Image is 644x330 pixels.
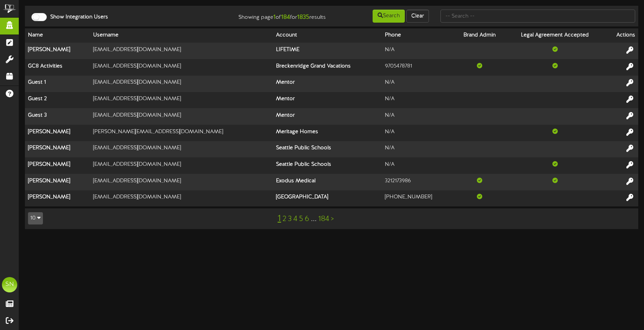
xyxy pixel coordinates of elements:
[28,212,43,224] button: 10
[281,14,290,21] strong: 184
[25,125,90,141] th: [PERSON_NAME]
[90,190,273,206] td: [EMAIL_ADDRESS][DOMAIN_NAME]
[273,108,382,125] th: Mentor
[90,76,273,92] td: [EMAIL_ADDRESS][DOMAIN_NAME]
[278,214,281,224] a: 1
[273,141,382,158] th: Seattle Public Schools
[382,190,453,206] td: [PHONE_NUMBER]
[25,43,90,59] th: [PERSON_NAME]
[605,28,638,43] th: Actions
[311,215,317,223] a: ...
[305,215,309,223] a: 6
[25,157,90,174] th: [PERSON_NAME]
[44,13,108,21] label: Show Integration Users
[273,157,382,174] th: Seattle Public Schools
[453,28,505,43] th: Brand Admin
[382,43,453,59] td: N/A
[288,215,292,223] a: 3
[25,190,90,206] th: [PERSON_NAME]
[283,215,286,223] a: 2
[382,125,453,141] td: N/A
[273,76,382,92] th: Mentor
[273,125,382,141] th: Meritage Homes
[273,43,382,59] th: LIFETIME
[25,174,90,190] th: [PERSON_NAME]
[90,108,273,125] td: [EMAIL_ADDRESS][DOMAIN_NAME]
[90,28,273,43] th: Username
[382,174,453,190] td: 3212173986
[406,10,429,23] button: Clear
[25,28,90,43] th: Name
[273,190,382,206] th: [GEOGRAPHIC_DATA]
[382,92,453,109] td: N/A
[2,277,17,292] div: SN
[90,125,273,141] td: [PERSON_NAME][EMAIL_ADDRESS][DOMAIN_NAME]
[299,215,303,223] a: 5
[90,141,273,158] td: [EMAIL_ADDRESS][DOMAIN_NAME]
[382,157,453,174] td: N/A
[228,9,332,22] div: Showing page of for results
[440,10,635,23] input: -- Search --
[25,92,90,109] th: Guest 2
[273,28,382,43] th: Account
[90,92,273,109] td: [EMAIL_ADDRESS][DOMAIN_NAME]
[90,59,273,76] td: [EMAIL_ADDRESS][DOMAIN_NAME]
[373,10,405,23] button: Search
[273,59,382,76] th: Breckenridge Grand Vacations
[382,28,453,43] th: Phone
[273,14,276,21] strong: 1
[293,215,297,223] a: 4
[297,14,309,21] strong: 1835
[25,59,90,76] th: GC8 Activities
[318,215,329,223] a: 184
[25,76,90,92] th: Guest 1
[382,108,453,125] td: N/A
[90,174,273,190] td: [EMAIL_ADDRESS][DOMAIN_NAME]
[25,141,90,158] th: [PERSON_NAME]
[273,92,382,109] th: Mentor
[90,157,273,174] td: [EMAIL_ADDRESS][DOMAIN_NAME]
[382,141,453,158] td: N/A
[331,215,334,223] a: >
[25,108,90,125] th: Guest 3
[90,43,273,59] td: [EMAIL_ADDRESS][DOMAIN_NAME]
[273,174,382,190] th: Exodus Medical
[382,76,453,92] td: N/A
[505,28,605,43] th: Legal Agreement Accepted
[382,59,453,76] td: 9705478781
